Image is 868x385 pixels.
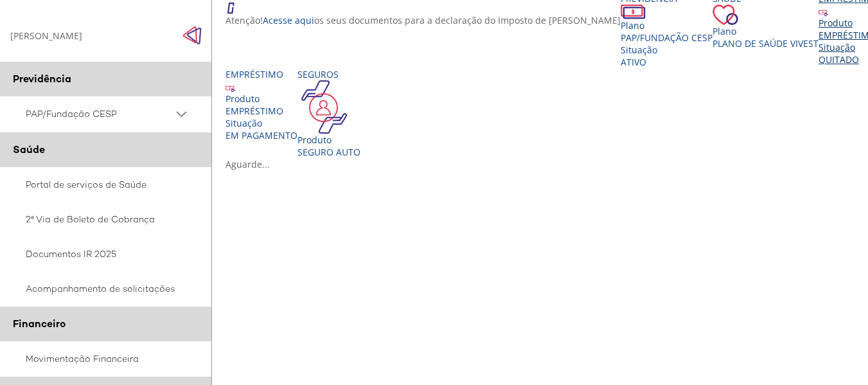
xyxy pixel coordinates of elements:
[263,14,314,26] a: Acesse aqui
[226,83,235,93] img: ico_emprestimo.svg
[226,105,297,117] div: EMPRÉSTIMO
[297,80,351,134] img: ico_seguros.png
[26,106,173,122] span: PAP/Fundação CESP
[621,44,713,56] div: Situação
[819,7,828,17] img: ico_emprestimo.svg
[621,19,713,31] div: Plano
[13,72,71,85] span: Previdência
[182,26,202,45] img: Fechar menu
[621,56,646,68] span: Ativo
[182,26,202,45] span: Click to close side navigation.
[297,134,360,146] div: Produto
[713,4,738,25] img: ico_coracao.png
[10,30,82,42] div: [PERSON_NAME]
[297,146,360,158] div: SEGURO AUTO
[226,117,297,129] div: Situação
[226,68,297,141] a: Empréstimo Produto EMPRÉSTIMO Situação EM PAGAMENTO
[713,25,819,37] div: Plano
[297,68,360,80] div: Seguros
[13,317,66,330] span: Financeiro
[226,68,297,80] div: Empréstimo
[819,53,859,66] span: QUITADO
[13,143,45,156] span: Saúde
[226,93,297,105] div: Produto
[226,129,297,141] span: EM PAGAMENTO
[713,37,819,49] span: Plano de Saúde VIVEST
[621,31,713,44] span: PAP/Fundação CESP
[297,68,360,158] a: Seguros Produto SEGURO AUTO
[621,4,646,19] img: ico_dinheiro.png
[226,14,621,26] p: Atenção! os seus documentos para a declaração do Imposto de [PERSON_NAME]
